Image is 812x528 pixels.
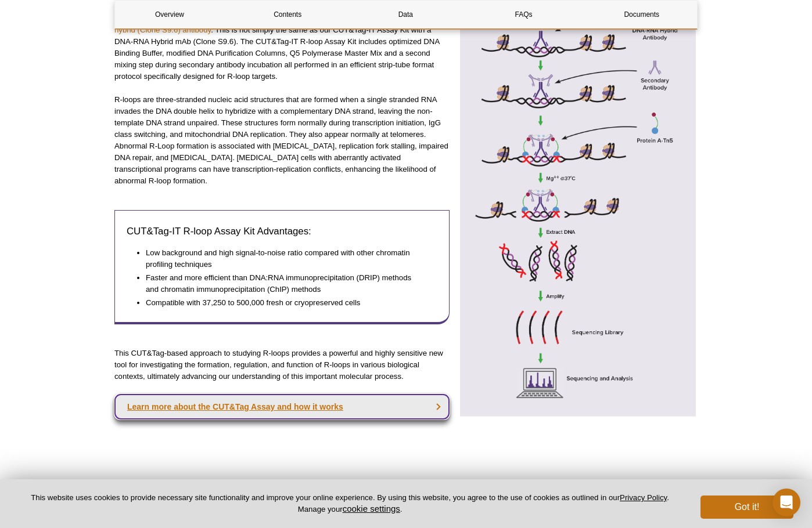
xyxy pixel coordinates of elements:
h3: CUT&Tag-IT R-loop Assay Kit Advantages: [127,225,437,238]
li: Faster and more efficient than DNA:RNA immunoprecipitation (DRIP) methods and chromatin immunopre... [146,272,426,295]
a: Privacy Policy [620,493,667,502]
p: R-loops are three-stranded nucleic acid structures that are formed when a single stranded RNA inv... [114,94,450,187]
a: Learn more about the CUT&Tag Assay and how it works [114,394,450,419]
a: Overview [115,1,224,28]
a: Data [351,1,460,28]
li: Low background and high signal-to-noise ratio compared with other chromatin profiling techniques [146,247,426,270]
a: Contents [233,1,342,28]
p: This website uses cookies to provide necessary site functionality and improve your online experie... [19,493,681,515]
button: cookie settings [343,504,400,513]
button: Got it! [700,496,793,519]
li: Compatible with 37,250 to 500,000 fresh or cryopreserved cells [146,297,426,309]
a: Documents [587,1,696,28]
a: DNA-RNA hybrid (Clone S9.6) antibody [114,14,429,34]
p: Active Motif’s CUT&Tag-IT R-loop Assay Kit utilizes a CUT&Tag-based approach to profile R-loops g... [114,1,450,82]
p: This CUT&Tag-based approach to studying R-loops provides a powerful and highly sensitive new tool... [114,348,450,382]
a: FAQs [469,1,579,28]
div: Open Intercom Messenger [773,489,800,516]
